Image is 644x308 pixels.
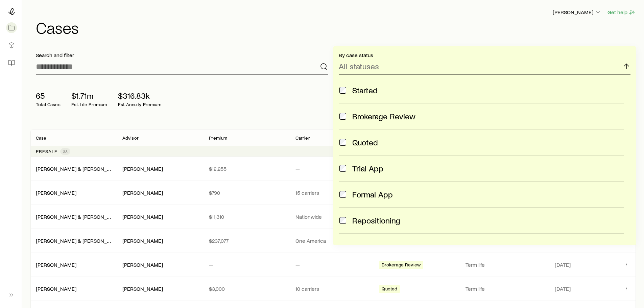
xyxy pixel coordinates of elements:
[552,8,602,17] button: [PERSON_NAME]
[209,165,285,172] p: $12,255
[339,87,346,94] input: Started
[36,165,112,172] div: [PERSON_NAME] & [PERSON_NAME]
[352,138,378,147] span: Quoted
[295,165,371,172] p: —
[466,261,547,268] p: Term life
[36,213,112,220] div: [PERSON_NAME] & [PERSON_NAME]
[466,285,547,292] p: Term life
[36,189,76,196] a: [PERSON_NAME]
[209,189,285,196] p: $790
[36,189,76,196] div: [PERSON_NAME]
[352,112,415,121] span: Brokerage Review
[36,149,57,154] p: Presale
[555,285,571,292] span: [DATE]
[36,261,76,268] a: [PERSON_NAME]
[382,286,397,293] span: Quoted
[209,261,285,268] p: —
[36,237,123,244] a: [PERSON_NAME] & [PERSON_NAME]
[352,190,393,199] span: Formal App
[339,52,631,58] p: By case status
[63,149,68,154] span: 33
[122,189,163,196] div: [PERSON_NAME]
[339,113,346,120] input: Brokerage Review
[36,19,636,35] h1: Cases
[339,139,346,146] input: Quoted
[122,135,139,141] p: Advisor
[209,135,227,141] p: Premium
[295,189,371,196] p: 15 carriers
[209,213,285,220] p: $11,310
[295,261,371,268] p: —
[36,165,123,172] a: [PERSON_NAME] & [PERSON_NAME]
[71,102,107,107] p: Est. Life Premium
[553,9,601,16] p: [PERSON_NAME]
[122,237,163,244] div: [PERSON_NAME]
[36,102,61,107] p: Total Cases
[118,91,161,100] p: $316.83k
[295,285,371,292] p: 10 carriers
[36,91,61,100] p: 65
[36,52,328,58] p: Search and filter
[339,165,346,172] input: Trial App
[122,213,163,220] div: [PERSON_NAME]
[36,237,112,244] div: [PERSON_NAME] & [PERSON_NAME]
[382,262,421,269] span: Brokerage Review
[122,285,163,292] div: [PERSON_NAME]
[607,8,636,16] button: Get help
[339,217,346,224] input: Repositioning
[36,285,76,292] div: [PERSON_NAME]
[295,213,371,220] p: Nationwide
[122,261,163,268] div: [PERSON_NAME]
[339,62,379,71] p: All statuses
[352,86,378,95] span: Started
[209,285,285,292] p: $3,000
[36,213,123,220] a: [PERSON_NAME] & [PERSON_NAME]
[339,191,346,198] input: Formal App
[71,91,107,100] p: $1.71m
[36,135,47,141] p: Case
[209,237,285,244] p: $237,077
[122,165,163,172] div: [PERSON_NAME]
[36,261,76,268] div: [PERSON_NAME]
[555,261,571,268] span: [DATE]
[295,135,310,141] p: Carrier
[352,216,400,225] span: Repositioning
[352,164,383,173] span: Trial App
[295,237,371,244] p: One America
[118,102,161,107] p: Est. Annuity Premium
[36,285,76,292] a: [PERSON_NAME]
